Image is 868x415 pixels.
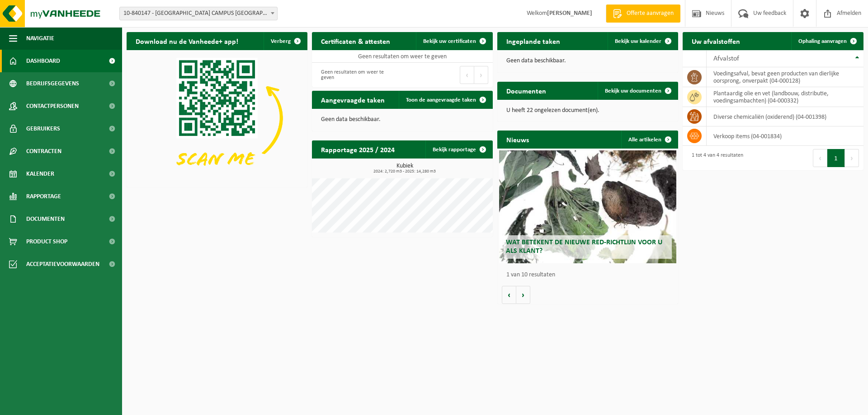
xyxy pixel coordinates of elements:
button: Next [845,149,859,167]
td: plantaardig olie en vet (landbouw, distributie, voedingsambachten) (04-000332) [707,87,863,107]
span: Bekijk uw certificaten [423,38,476,44]
span: Navigatie [26,27,54,50]
span: Dashboard [26,50,60,72]
a: Bekijk rapportage [425,140,492,159]
h3: Kubiek [316,163,493,174]
button: Verberg [264,32,307,50]
span: Wat betekent de nieuwe RED-richtlijn voor u als klant? [506,239,662,255]
button: Vorige [502,286,516,304]
span: Verberg [271,38,291,44]
h2: Nieuws [497,131,538,148]
a: Bekijk uw certificaten [416,32,492,50]
h2: Documenten [497,82,555,99]
a: Bekijk uw kalender [608,32,677,50]
p: U heeft 22 ongelezen document(en). [506,107,669,114]
span: Afvalstof [713,55,739,62]
span: 10-840147 - UNIVERSITEIT GENT CAMPUS KORTRIJK - KORTRIJK [119,7,278,20]
a: Offerte aanvragen [606,5,680,23]
span: Bekijk uw documenten [605,88,661,94]
td: voedingsafval, bevat geen producten van dierlijke oorsprong, onverpakt (04-000128) [707,67,863,87]
a: Alle artikelen [621,131,677,149]
h2: Download nu de Vanheede+ app! [127,32,247,50]
h2: Rapportage 2025 / 2024 [312,140,404,158]
span: Toon de aangevraagde taken [406,97,476,103]
button: Previous [813,149,827,167]
span: Bekijk uw kalender [615,38,661,44]
p: Geen data beschikbaar. [506,58,669,64]
td: diverse chemicaliën (oxiderend) (04-001398) [707,107,863,126]
strong: [PERSON_NAME] [547,10,592,17]
span: Documenten [26,208,65,230]
p: Geen data beschikbaar. [321,117,484,123]
a: Ophaling aanvragen [791,32,863,50]
span: Product Shop [26,230,67,253]
span: Gebruikers [26,117,60,140]
span: 10-840147 - UNIVERSITEIT GENT CAMPUS KORTRIJK - KORTRIJK [120,7,277,20]
img: Download de VHEPlus App [127,50,307,186]
td: Geen resultaten om weer te geven [312,50,493,63]
span: 2024: 2,720 m3 - 2025: 14,280 m3 [316,169,493,174]
span: Kalender [26,163,54,185]
div: Geen resultaten om weer te geven [316,65,398,85]
p: 1 van 10 resultaten [506,272,674,278]
span: Contracten [26,140,61,163]
div: 1 tot 4 van 4 resultaten [687,148,743,168]
button: Next [474,66,488,84]
span: Offerte aanvragen [624,9,676,18]
a: Wat betekent de nieuwe RED-richtlijn voor u als klant? [499,150,676,263]
h2: Certificaten & attesten [312,32,399,50]
span: Ophaling aanvragen [798,38,847,44]
h2: Ingeplande taken [497,32,569,50]
span: Acceptatievoorwaarden [26,253,99,275]
h2: Uw afvalstoffen [683,32,749,50]
button: 1 [827,149,845,167]
a: Toon de aangevraagde taken [399,91,492,109]
a: Bekijk uw documenten [598,82,677,100]
span: Bedrijfsgegevens [26,72,79,95]
span: Rapportage [26,185,61,208]
button: Previous [460,66,474,84]
h2: Aangevraagde taken [312,91,394,108]
button: Volgende [516,286,530,304]
span: Contactpersonen [26,95,79,117]
td: verkoop items (04-001834) [707,126,863,146]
